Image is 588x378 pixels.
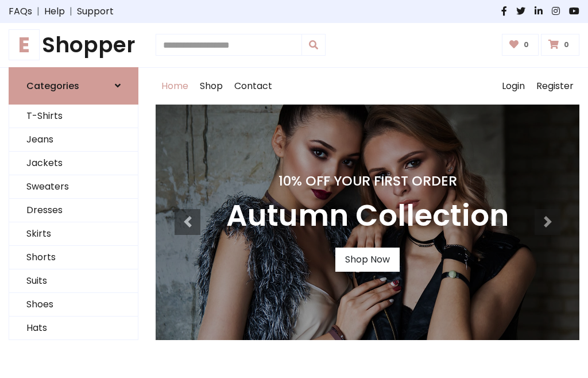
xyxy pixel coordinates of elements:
a: Shop [194,68,229,105]
span: E [9,29,40,60]
a: Hats [9,317,138,340]
span: | [32,5,44,18]
a: Sweaters [9,175,138,199]
h6: Categories [26,80,79,91]
a: Home [156,68,194,105]
a: Shoes [9,293,138,317]
span: 0 [561,40,572,50]
h3: Autumn Collection [226,198,509,234]
a: Help [44,5,65,18]
a: FAQs [9,5,32,18]
a: Register [531,68,579,105]
a: Dresses [9,199,138,222]
a: Jeans [9,128,138,152]
span: | [65,5,77,18]
a: T-Shirts [9,105,138,128]
a: Contact [229,68,278,105]
a: Suits [9,269,138,293]
a: Categories [9,67,138,105]
a: Support [77,5,114,18]
h1: Shopper [9,32,138,58]
a: 0 [541,34,579,56]
a: Jackets [9,152,138,175]
a: 0 [502,34,539,56]
a: Skirts [9,222,138,246]
h4: 10% Off Your First Order [226,173,509,189]
a: EShopper [9,32,138,58]
a: Shorts [9,246,138,269]
a: Shop Now [335,248,400,272]
span: 0 [521,40,532,50]
a: Login [496,68,531,105]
